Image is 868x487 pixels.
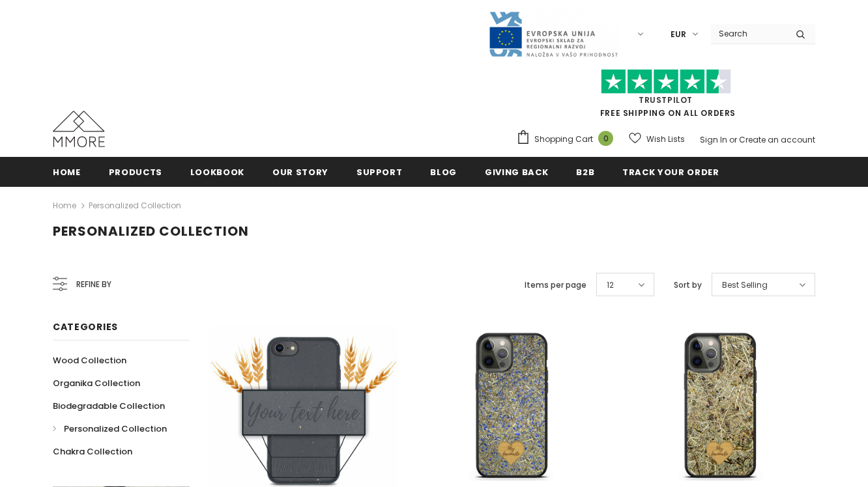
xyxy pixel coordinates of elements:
label: Items per page [525,279,586,292]
span: Our Story [272,166,328,178]
span: Track your order [622,166,719,178]
span: Biodegradable Collection [53,400,165,412]
a: Shopping Cart 0 [516,130,620,149]
span: Categories [53,320,118,333]
a: Home [53,198,76,214]
span: EUR [671,28,686,41]
a: Chakra Collection [53,440,132,463]
a: Create an account [739,134,815,145]
span: 0 [598,131,613,146]
span: FREE SHIPPING ON ALL ORDERS [516,75,815,118]
span: Personalized Collection [64,423,167,435]
a: Javni Razpis [488,28,618,39]
a: Track your order [622,157,719,186]
span: Wish Lists [646,133,685,146]
span: Refine by [76,277,111,292]
span: Organika Collection [53,377,140,389]
span: Giving back [485,166,548,178]
span: Wood Collection [53,354,126,367]
a: Lookbook [190,157,244,186]
span: support [356,166,403,178]
a: Products [109,157,162,186]
a: Organika Collection [53,372,140,395]
img: Trust Pilot Stars [601,69,731,94]
a: Giving back [485,157,548,186]
a: Wish Lists [629,128,685,150]
a: B2B [576,157,594,186]
input: Search Site [711,24,786,43]
span: Lookbook [190,166,244,178]
a: support [356,157,403,186]
a: Home [53,157,81,186]
a: Personalized Collection [53,417,167,440]
span: Blog [430,166,457,178]
a: Wood Collection [53,349,126,372]
a: Trustpilot [639,94,693,105]
a: Our Story [272,157,328,186]
span: Chakra Collection [53,445,132,458]
span: Best Selling [722,279,768,292]
img: MMORE Cases [53,111,105,147]
a: Personalized Collection [89,200,181,211]
a: Biodegradable Collection [53,395,165,417]
span: Personalized Collection [53,222,249,240]
a: Sign In [700,134,727,145]
span: or [729,134,737,145]
img: Javni Razpis [488,10,618,58]
span: Products [109,166,162,178]
label: Sort by [674,279,702,292]
span: Home [53,166,81,178]
span: B2B [576,166,594,178]
a: Blog [430,157,457,186]
span: 12 [607,279,614,292]
span: Shopping Cart [534,133,593,146]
